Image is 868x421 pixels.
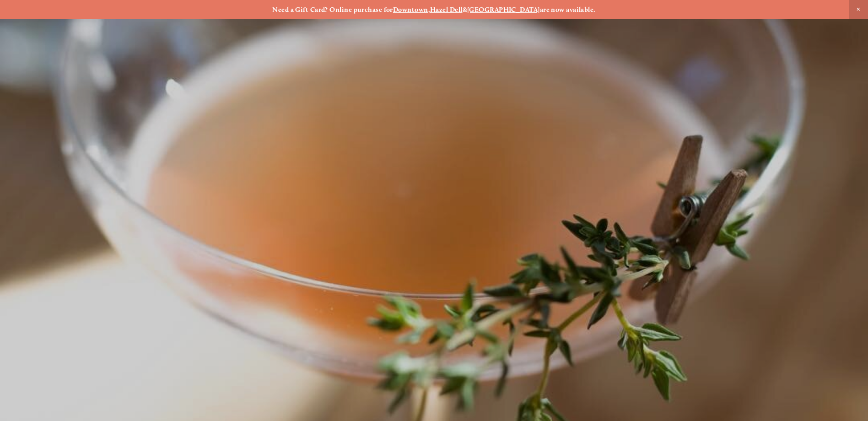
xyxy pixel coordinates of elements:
[393,5,428,14] a: Downtown
[467,5,540,14] a: [GEOGRAPHIC_DATA]
[430,5,463,14] a: Hazel Dell
[428,5,430,14] strong: ,
[272,5,393,14] strong: Need a Gift Card? Online purchase for
[540,5,596,14] strong: are now available.
[463,5,467,14] strong: &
